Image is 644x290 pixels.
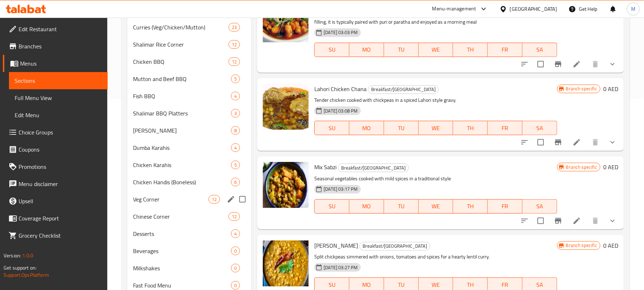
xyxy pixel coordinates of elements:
span: Menu disclaimer [19,180,102,188]
div: Mutton and Beef BBQ5 [127,70,251,87]
button: SU [314,121,349,135]
div: items [228,212,240,221]
span: 6 [231,179,240,186]
div: Chicken Karahis5 [127,156,251,173]
div: items [231,264,240,272]
button: sort-choices [516,212,533,229]
a: Upsell [3,192,108,210]
div: items [231,161,240,169]
span: WE [422,201,451,211]
span: Milkshakes [133,264,231,272]
span: 12 [229,41,240,48]
a: Choice Groups [3,124,108,141]
button: MO [349,121,384,135]
button: TH [453,199,488,214]
button: SU [314,199,349,214]
a: Grocery Checklist [3,227,108,244]
span: SU [318,44,346,55]
button: Branch-specific-item [550,56,567,73]
div: Veg Corner12edit [127,191,251,208]
div: Desserts4 [127,225,251,242]
button: show more [604,212,621,229]
span: Breakfast/[GEOGRAPHIC_DATA] [360,242,430,250]
div: items [208,195,220,204]
div: items [231,143,240,152]
span: SA [525,280,554,290]
a: Edit Restaurant [3,20,108,38]
span: 23 [229,24,240,31]
span: Lahori Chicken Chana [314,84,367,94]
span: Chicken BBQ [133,57,228,66]
span: Coupons [19,145,102,154]
button: edit [226,194,236,205]
span: Dumba Karahis [133,143,231,152]
div: items [231,247,240,255]
span: M [631,5,635,13]
a: Support.OpsPlatform [4,270,49,280]
div: Desserts [133,229,231,238]
button: TU [384,199,419,214]
a: Edit Menu [9,106,108,124]
div: Chinese Corner12 [127,208,251,225]
button: TU [384,43,419,57]
span: Select to update [533,57,548,72]
div: Mutton Karahis [133,126,231,135]
button: MO [349,43,384,57]
span: 5 [231,76,240,82]
span: 12 [209,196,220,203]
span: WE [422,44,451,55]
a: Edit menu item [572,60,581,68]
div: Mutton and Beef BBQ [133,75,231,83]
span: 4 [231,93,240,100]
span: Select to update [533,213,548,228]
span: Grocery Checklist [19,231,102,240]
h6: 0 AED [603,241,618,251]
div: Milkshakes0 [127,260,251,277]
button: WE [419,43,453,57]
span: Fast Food Menu [133,281,231,290]
div: items [228,57,240,66]
span: 4 [231,144,240,151]
div: Menu-management [432,5,476,13]
button: Branch-specific-item [550,134,567,151]
div: items [231,126,240,135]
span: 5 [231,162,240,168]
span: MO [352,280,381,290]
p: Seasonal vegetables cooked with mild spices in a traditional style [314,174,557,183]
div: items [231,178,240,186]
span: Shalimar BBQ Platters [133,109,231,118]
a: Edit menu item [572,138,581,147]
p: Split chickpeas simmered with onions, tomatoes and spices for a hearty lentil curry. [314,252,557,261]
span: Select to update [533,135,548,150]
span: SA [525,201,554,211]
div: items [231,229,240,238]
span: SU [318,123,346,133]
button: sort-choices [516,56,533,73]
div: Dumba Karahis4 [127,139,251,156]
button: sort-choices [516,134,533,151]
span: FR [491,44,520,55]
p: Tender chicken cooked with chickpeas in a spiced Lahori style gravy. [314,96,557,105]
a: Coupons [3,141,108,158]
button: TH [453,121,488,135]
a: Sections [9,72,108,89]
a: Branches [3,38,108,55]
span: Curries (Veg/Chicken/Mutton) [133,23,228,32]
button: SA [522,121,557,135]
div: Shalimar BBQ Platters3 [127,105,251,122]
div: items [231,75,240,83]
div: items [231,281,240,290]
span: Edit Restaurant [19,25,102,33]
span: Fish BBQ [133,92,231,100]
a: Promotions [3,158,108,175]
span: TH [456,201,485,211]
span: MO [352,201,381,211]
span: Chicken Karahis [133,161,231,169]
span: WE [422,123,451,133]
p: White chana is a classic breakfast dish made with chickpeas simmered in onions, tomatoes and spic... [314,9,557,27]
span: Coverage Report [19,214,102,223]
